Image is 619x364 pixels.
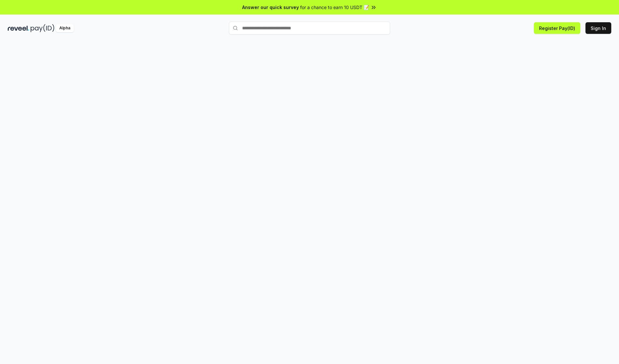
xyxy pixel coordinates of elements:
button: Sign In [585,22,611,34]
img: reveel_dark [8,24,29,32]
span: for a chance to earn 10 USDT 📝 [300,4,369,11]
img: pay_id [31,24,54,32]
div: Alpha [56,24,74,32]
span: Answer our quick survey [242,4,299,11]
button: Register Pay(ID) [534,22,580,34]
